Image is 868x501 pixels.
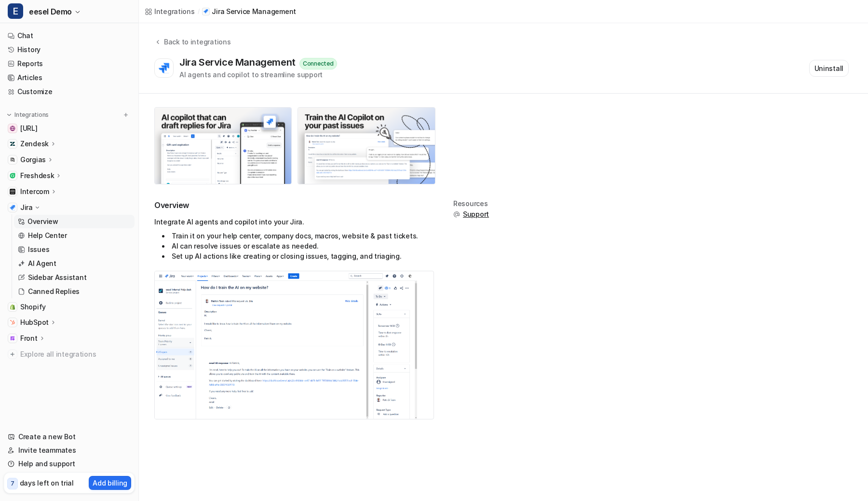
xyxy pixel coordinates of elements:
li: Train it on your help center, company docs, macros, website & past tickets. [162,231,434,241]
img: HubSpot [10,320,15,325]
p: Freshdesk [20,171,54,181]
p: Gorgias [20,155,46,165]
p: Canned Replies [28,287,80,296]
a: Create a new Bot [4,430,135,444]
img: explore all integrations [8,349,17,359]
p: 7 [11,479,14,488]
a: Help Center [14,229,135,242]
p: Front [20,334,38,343]
p: Add billing [93,478,127,488]
a: Customize [4,85,135,98]
img: Zendesk [10,141,15,147]
p: days left on trial [20,478,74,488]
a: Explore all integrations [4,348,135,361]
img: Shopify [10,304,15,310]
span: [URL] [20,124,38,133]
p: Integrations [14,111,49,119]
img: support.svg [453,211,460,218]
a: Integrations [145,6,195,16]
span: Shopify [20,302,46,312]
a: AI Agent [14,257,135,270]
img: expand menu [6,111,13,118]
img: Gorgias [10,157,15,163]
a: Jira Service Management iconJira Service Management [202,7,296,16]
a: Help and support [4,457,135,471]
div: AI agents and copilot to streamline support [179,70,337,80]
img: Jira [10,205,15,210]
div: Resources [453,200,489,208]
p: Overview [27,217,58,226]
p: Sidebar Assistant [28,273,86,282]
a: Issues [14,243,135,256]
img: Intercom [10,189,15,195]
button: Back to integrations [154,37,231,56]
span: E [8,3,23,19]
p: AI Agent [28,259,56,268]
a: History [4,43,135,56]
li: AI can resolve issues or escalate as needed. [162,241,434,251]
a: ShopifyShopify [4,300,135,314]
a: Overview [14,215,135,228]
div: Back to integrations [161,37,231,47]
p: Zendesk [20,139,49,149]
p: HubSpot [20,318,49,327]
a: Invite teammates [4,444,135,457]
div: Integrate AI agents and copilot into your Jira. [154,217,434,261]
a: docs.eesel.ai[URL] [4,122,135,135]
a: Articles [4,71,135,84]
h2: Overview [154,200,434,211]
img: Freshdesk [10,173,15,179]
img: menu_add.svg [122,111,129,118]
img: Front [10,335,15,341]
p: Intercom [20,187,49,196]
li: Set up AI actions like creating or closing issues, tagging, and triaging. [162,251,434,261]
p: Help Center [28,231,67,240]
span: eesel Demo [29,5,72,18]
button: Support [453,209,489,219]
div: Jira Service Management [179,56,299,68]
a: Canned Replies [14,285,135,298]
div: Integrations [154,6,195,16]
img: Jira Service Management icon [203,9,208,14]
a: Sidebar Assistant [14,271,135,284]
p: Jira [20,203,33,212]
img: Jira AI agent [155,271,417,419]
span: Support [463,209,489,219]
p: Jira Service Management [212,7,296,16]
button: Uninstall [809,60,849,77]
p: Issues [28,245,49,254]
button: Integrations [4,110,52,120]
span: Explore all integrations [20,347,131,362]
div: Connected [299,58,337,70]
span: / [198,7,200,16]
a: Reports [4,57,135,70]
img: docs.eesel.ai [10,125,15,131]
a: Chat [4,29,135,42]
button: Add billing [89,476,131,490]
